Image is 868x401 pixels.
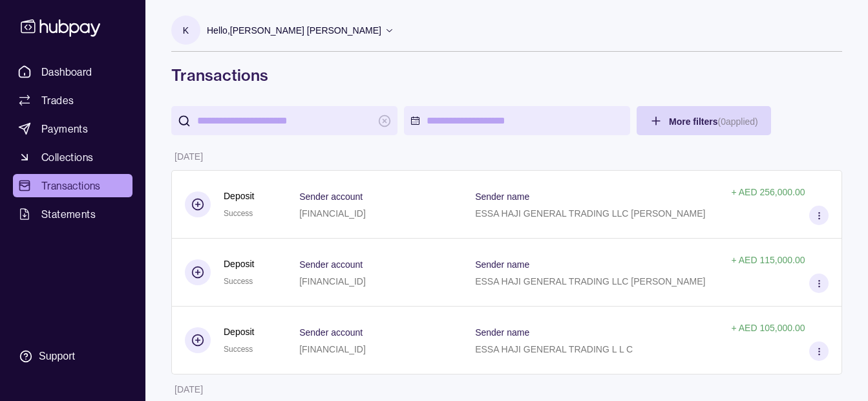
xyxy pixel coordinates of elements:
[41,92,74,108] span: Trades
[717,116,757,127] p: ( 0 applied)
[731,323,805,333] p: + AED 105,000.00
[731,187,805,197] p: + AED 256,000.00
[41,64,92,80] span: Dashboard
[475,344,633,354] p: ESSA HAJI GENERAL TRADING L L C
[13,60,132,83] a: Dashboard
[175,384,203,395] p: [DATE]
[299,276,366,287] p: [FINANCIAL_ID]
[41,178,101,193] span: Transactions
[299,344,366,354] p: [FINANCIAL_ID]
[13,117,132,140] a: Payments
[475,191,529,202] p: Sender name
[207,23,381,38] p: Hello, [PERSON_NAME] [PERSON_NAME]
[13,343,132,370] a: Support
[637,106,771,135] button: More filters(0applied)
[41,149,93,165] span: Collections
[299,259,363,270] p: Sender account
[299,208,366,219] p: [FINANCIAL_ID]
[224,209,253,218] span: Success
[171,65,842,85] h1: Transactions
[475,208,705,219] p: ESSA HAJI GENERAL TRADING LLC [PERSON_NAME]
[183,23,189,38] p: K
[299,327,363,338] p: Sender account
[13,174,132,197] a: Transactions
[41,206,96,222] span: Statements
[475,327,529,338] p: Sender name
[224,325,254,339] p: Deposit
[475,276,705,287] p: ESSA HAJI GENERAL TRADING LLC [PERSON_NAME]
[224,345,253,354] span: Success
[224,189,254,203] p: Deposit
[175,151,203,162] p: [DATE]
[41,121,88,136] span: Payments
[731,255,805,265] p: + AED 115,000.00
[13,89,132,112] a: Trades
[197,106,372,135] input: search
[39,349,75,363] div: Support
[475,259,529,270] p: Sender name
[669,116,758,127] span: More filters
[13,146,132,169] a: Collections
[224,257,254,271] p: Deposit
[299,191,363,202] p: Sender account
[224,277,253,286] span: Success
[13,202,132,226] a: Statements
